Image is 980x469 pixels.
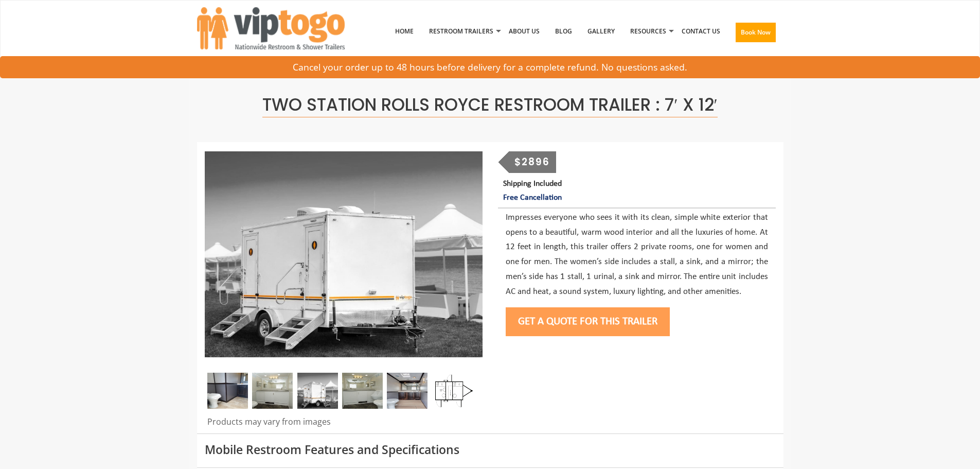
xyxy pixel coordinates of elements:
[432,373,473,409] img: Floor Plan of 2 station restroom with sink and toilet
[509,151,556,173] div: $2896
[387,373,427,409] img: A close view of inside of a station with a stall, mirror and cabinets
[506,316,670,327] a: Get a Quote for this Trailer
[503,177,775,205] p: Shipping Included
[736,23,776,42] button: Book Now
[501,5,547,58] a: About Us
[205,151,483,357] img: Side view of two station restroom trailer with separate doors for males and females
[297,373,338,409] img: A mini restroom trailer with two separate stations and separate doors for males and females
[207,373,248,409] img: A close view of inside of a station with a stall, mirror and cabinets
[205,416,483,433] div: Products may vary from images
[197,7,345,49] img: VIPTOGO
[506,307,670,336] button: Get a Quote for this Trailer
[205,443,776,456] h3: Mobile Restroom Features and Specifications
[342,373,383,409] img: Gel 2 station 03
[387,5,421,58] a: Home
[421,5,501,58] a: Restroom Trailers
[674,5,728,58] a: Contact Us
[262,93,717,117] span: Two Station Rolls Royce Restroom Trailer : 7′ x 12′
[506,211,768,300] p: Impresses everyone who sees it with its clean, simple white exterior that opens to a beautiful, w...
[728,5,783,64] a: Book Now
[503,194,562,202] span: Free Cancellation
[252,373,293,409] img: Gel 2 station 02
[622,5,674,58] a: Resources
[580,5,622,58] a: Gallery
[547,5,580,58] a: Blog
